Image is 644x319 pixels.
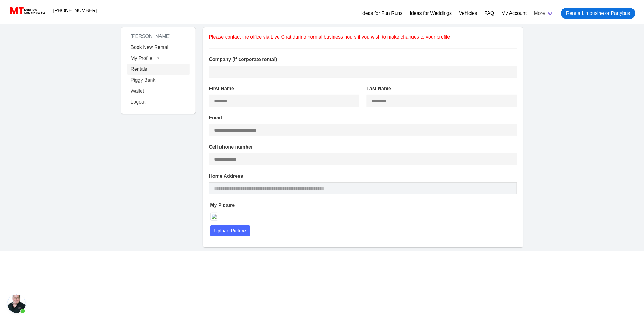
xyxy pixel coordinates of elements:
label: Company (if corporate rental) [209,56,517,63]
a: Ideas for Weddings [410,10,452,17]
a: My Account [502,10,527,17]
label: Cell phone number [209,143,517,151]
label: My Picture [210,202,517,209]
img: null [210,213,218,221]
label: Last Name [367,85,517,92]
a: Piggy Bank [127,75,190,86]
a: More [530,5,557,21]
a: Open chat [7,295,26,313]
span: [PERSON_NAME] [127,31,175,41]
label: Home Address [209,173,517,180]
a: Logout [127,97,190,108]
a: [PHONE_NUMBER] [50,5,101,17]
p: Please contact the office via Live Chat during normal business hours if you wish to make changes ... [209,33,517,41]
img: MotorToys Logo [9,6,46,15]
label: Email [209,114,517,122]
a: Vehicles [459,10,477,17]
a: Wallet [127,86,190,97]
span: Rent a Limousine or Partybus [566,10,630,17]
span: My Profile [131,56,152,61]
label: First Name [209,85,359,92]
a: Ideas for Fun Runs [361,10,403,17]
span: Upload Picture [214,227,246,235]
a: FAQ [485,10,494,17]
a: Rentals [127,64,190,75]
a: Rent a Limousine or Partybus [561,8,635,19]
button: Upload Picture [210,225,250,236]
a: Book New Rental [127,42,190,53]
button: My Profile [127,53,190,64]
